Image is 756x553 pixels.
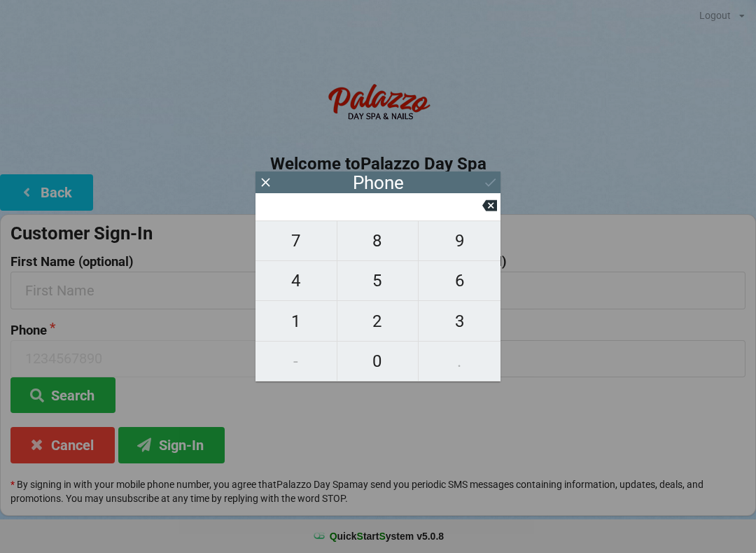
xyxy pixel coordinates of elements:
button: 1 [255,301,337,341]
span: 5 [337,266,419,295]
span: 3 [419,307,500,336]
span: 7 [255,226,337,255]
span: 0 [337,346,419,376]
button: 3 [419,301,500,341]
button: 8 [337,220,419,261]
button: 0 [337,342,419,381]
button: 9 [419,220,500,261]
button: 7 [255,220,337,261]
span: 1 [255,307,337,336]
span: 2 [337,307,419,336]
button: 5 [337,261,419,301]
div: Phone [353,176,404,190]
span: 8 [337,226,419,255]
button: 6 [419,261,500,301]
button: 2 [337,301,419,341]
span: 4 [255,266,337,295]
button: 4 [255,261,337,301]
span: 9 [419,226,500,255]
span: 6 [419,266,500,295]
